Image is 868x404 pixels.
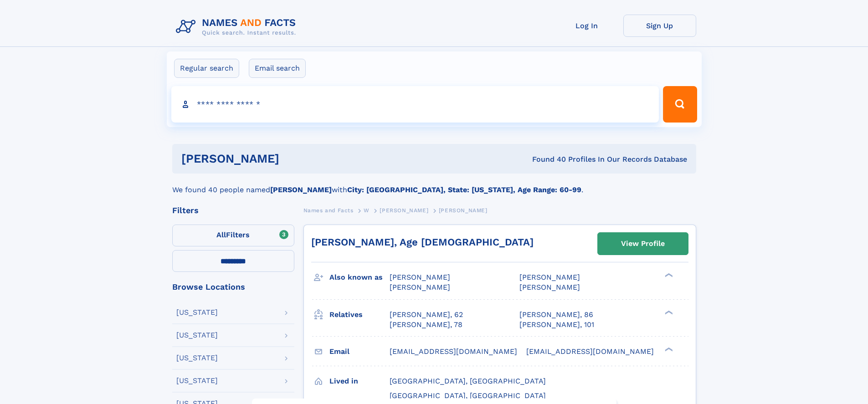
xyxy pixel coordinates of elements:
[598,233,688,255] a: View Profile
[176,332,218,339] div: [US_STATE]
[390,347,517,356] span: [EMAIL_ADDRESS][DOMAIN_NAME]
[172,206,294,215] div: Filters
[519,310,593,320] a: [PERSON_NAME], 86
[172,174,696,195] div: We found 40 people named with .
[663,309,673,315] div: ❯
[364,205,370,216] a: W
[390,310,463,320] a: [PERSON_NAME], 62
[176,309,218,316] div: [US_STATE]
[329,373,390,389] h3: Lived in
[181,153,406,164] h1: [PERSON_NAME]
[406,154,687,164] div: Found 40 Profiles In Our Records Database
[176,354,218,362] div: [US_STATE]
[621,233,665,254] div: View Profile
[172,225,294,246] label: Filters
[439,207,488,214] span: [PERSON_NAME]
[311,236,534,248] a: [PERSON_NAME], Age [DEMOGRAPHIC_DATA]
[174,59,239,78] label: Regular search
[380,205,428,216] a: [PERSON_NAME]
[663,346,673,352] div: ❯
[390,391,546,400] span: [GEOGRAPHIC_DATA], [GEOGRAPHIC_DATA]
[172,15,303,39] img: Logo Names and Facts
[216,230,226,239] span: All
[329,270,390,285] h3: Also known as
[663,86,697,123] button: Search Button
[519,283,580,291] span: [PERSON_NAME]
[329,344,390,359] h3: Email
[663,272,673,278] div: ❯
[519,273,580,281] span: [PERSON_NAME]
[390,273,450,281] span: [PERSON_NAME]
[172,283,294,291] div: Browse Locations
[364,207,370,214] span: W
[303,205,354,216] a: Names and Facts
[249,59,306,78] label: Email search
[176,377,218,384] div: [US_STATE]
[380,207,428,214] span: [PERSON_NAME]
[270,185,332,194] b: [PERSON_NAME]
[329,307,390,322] h3: Relatives
[390,320,462,330] a: [PERSON_NAME], 78
[550,15,623,37] a: Log In
[526,347,654,356] span: [EMAIL_ADDRESS][DOMAIN_NAME]
[519,320,594,330] a: [PERSON_NAME], 101
[390,283,450,291] span: [PERSON_NAME]
[171,86,659,123] input: search input
[390,377,546,385] span: [GEOGRAPHIC_DATA], [GEOGRAPHIC_DATA]
[347,185,581,194] b: City: [GEOGRAPHIC_DATA], State: [US_STATE], Age Range: 60-99
[623,15,696,37] a: Sign Up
